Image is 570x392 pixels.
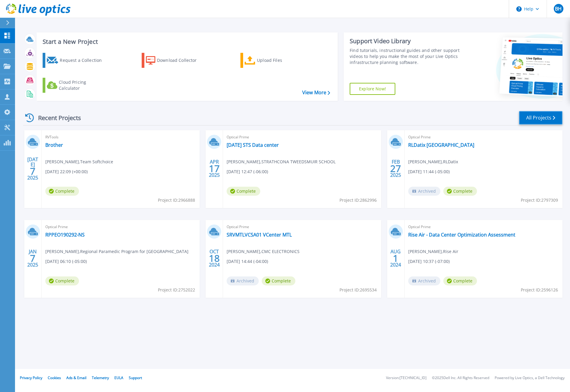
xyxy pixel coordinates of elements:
[45,224,196,230] span: Optical Prime
[48,375,61,380] a: Cookies
[227,224,377,230] span: Optical Prime
[350,47,461,65] div: Find tutorials, instructional guides and other support videos to help you make the most of your L...
[408,276,440,285] span: Archived
[45,134,196,140] span: RVTools
[521,287,558,293] span: Project ID: 2596126
[339,197,377,204] span: Project ID: 2862996
[227,258,268,265] span: [DATE] 14:44 (-04:00)
[339,287,377,293] span: Project ID: 2695534
[390,166,401,171] span: 27
[555,6,562,11] span: BH
[114,375,123,380] a: EULA
[45,248,188,255] span: [PERSON_NAME] , Regional Paramedic Program for [GEOGRAPHIC_DATA]
[209,158,220,179] div: APR 2025
[209,256,220,261] span: 18
[408,258,450,265] span: [DATE] 10:37 (-07:00)
[157,54,205,66] div: Download Collector
[227,276,259,285] span: Archived
[142,53,209,68] a: Download Collector
[390,158,401,179] div: FEB 2025
[43,78,110,93] a: Cloud Pricing Calculator
[27,158,38,179] div: [DATE] 2025
[262,276,295,285] span: Complete
[227,232,292,238] a: SRVMTLVCSA01 VCenter MTL
[390,247,401,269] div: AUG 2024
[227,134,377,140] span: Optical Prime
[408,232,515,238] a: Rise Air - Data Center Optimization Assessment
[432,376,489,380] li: © 2025 Dell Inc. All Rights Reserved
[227,142,279,148] a: [DATE] STS Data center
[43,38,330,45] h3: Start a New Project
[209,166,220,171] span: 17
[227,187,260,196] span: Complete
[45,187,79,196] span: Complete
[92,375,109,380] a: Telemetry
[227,248,300,255] span: [PERSON_NAME] , CMC ELECTRONICS
[129,375,142,380] a: Support
[408,224,559,230] span: Optical Prime
[59,79,107,91] div: Cloud Pricing Calculator
[23,110,89,125] div: Recent Projects
[350,37,461,45] div: Support Video Library
[209,247,220,269] div: OCT 2024
[45,142,63,148] a: Brother
[45,232,85,238] a: RPPEO190292-NS
[408,134,559,140] span: Optical Prime
[158,287,195,293] span: Project ID: 2752022
[27,247,38,269] div: JAN 2025
[519,111,562,125] a: All Projects
[408,142,474,148] a: RLDatix [GEOGRAPHIC_DATA]
[408,158,458,165] span: [PERSON_NAME] , RLDatix
[408,248,458,255] span: [PERSON_NAME] , Rise Air
[350,83,395,95] a: Explore Now!
[66,375,86,380] a: Ads & Email
[257,54,305,66] div: Upload Files
[227,168,268,175] span: [DATE] 12:47 (-06:00)
[30,169,35,174] span: 7
[408,187,440,196] span: Archived
[60,54,108,66] div: Request a Collection
[45,168,88,175] span: [DATE] 22:09 (+00:00)
[158,197,195,204] span: Project ID: 2966888
[386,376,427,380] li: Version: [TECHNICAL_ID]
[408,168,450,175] span: [DATE] 11:44 (-05:00)
[45,158,113,165] span: [PERSON_NAME] , Team Softchoice
[45,276,79,285] span: Complete
[495,376,565,380] li: Powered by Live Optics, a Dell Technology
[30,256,35,261] span: 7
[443,276,477,285] span: Complete
[443,187,477,196] span: Complete
[521,197,558,204] span: Project ID: 2797309
[227,158,336,165] span: [PERSON_NAME] , STRATHCONA TWEEDSMUIR SCHOOL
[302,90,330,95] a: View More
[20,375,42,380] a: Privacy Policy
[393,256,398,261] span: 1
[43,53,110,68] a: Request a Collection
[45,258,87,265] span: [DATE] 06:10 (-05:00)
[240,53,307,68] a: Upload Files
